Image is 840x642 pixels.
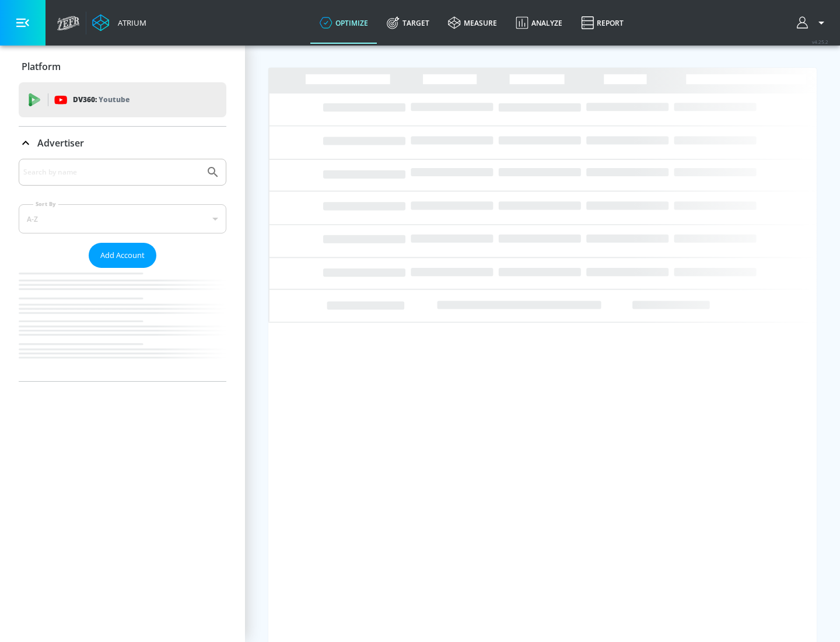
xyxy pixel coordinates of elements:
[73,93,129,106] p: DV360:
[19,268,226,381] nav: list of Advertiser
[23,165,200,180] input: Search by name
[19,204,226,233] div: A-Z
[19,50,226,83] div: Platform
[19,159,226,381] div: Advertiser
[19,127,226,159] div: Advertiser
[113,18,146,28] div: Atrium
[439,2,506,44] a: measure
[89,243,156,268] button: Add Account
[100,249,145,262] span: Add Account
[99,93,129,106] p: Youtube
[92,14,146,32] a: Atrium
[33,200,58,208] label: Sort By
[37,137,84,149] p: Advertiser
[506,2,572,44] a: Analyze
[377,2,439,44] a: Target
[19,82,226,117] div: DV360: Youtube
[310,2,377,44] a: optimize
[812,39,828,45] span: v 4.25.2
[22,60,61,73] p: Platform
[572,2,633,44] a: Report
